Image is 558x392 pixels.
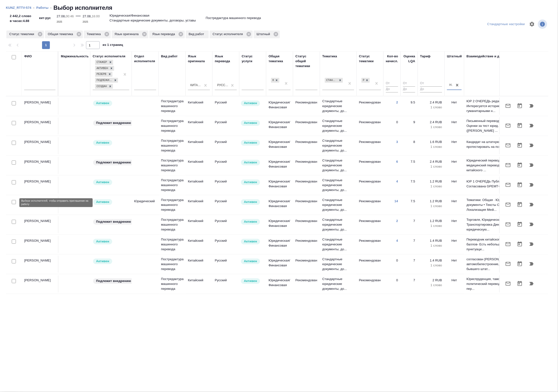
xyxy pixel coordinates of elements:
[420,283,442,288] p: 1 слово
[396,180,398,183] a: 4
[514,140,526,151] button: Открыть календарь загрузки
[293,177,320,194] td: Рекомендован
[420,204,442,209] p: 1 слово
[322,277,354,291] p: Стандартные юридические документы, до...
[96,239,109,244] p: Активен
[96,200,109,204] p: Активен
[96,160,131,165] p: Подлежит внедрению
[95,66,109,71] div: Активен
[186,177,212,194] td: Китайский
[514,219,526,230] button: Открыть календарь загрузки
[134,54,156,64] div: Отдел исполнителя
[212,177,239,194] td: Русский
[244,180,257,185] p: Активен
[420,278,442,283] p: 2 RUB
[186,196,212,213] td: Китайский
[96,101,109,106] p: Активен
[244,101,257,106] p: Активен
[526,100,537,112] button: Продолжить
[403,54,415,64] div: Оценка LQA
[6,4,552,12] nav: breadcrumb
[61,54,89,59] div: Маржинальность
[357,216,383,233] td: Рекомендован
[190,83,202,87] div: Китайский
[212,275,239,292] td: Русский
[266,275,293,292] td: Юридическая/Финансовая
[467,217,547,232] p: Торговля, Юридические документы, Страхование, Транспортировка Динам. ПЕМТ + Тест на юридическую...
[95,71,113,77] div: Стажер, Активен, Резерв, Подлежит внедрению, Создан
[93,140,129,146] div: Рядовой исполнитель: назначай с учетом рейтинга
[212,137,239,154] td: Русский
[322,257,354,271] p: Стандартные юридические документы, до...
[445,177,464,194] td: Нет
[161,99,183,113] p: Постредактура машинного перевода
[161,178,183,192] p: Постредактура машинного перевода
[186,98,212,115] td: Китайский
[95,59,114,65] div: Стажер, Активен, Резерв, Подлежит внедрению, Создан
[486,20,526,28] div: split button
[526,179,537,191] button: Продолжить
[269,54,291,64] div: Общая тематика
[445,157,464,174] td: Нет
[45,30,83,38] div: Общая тематика
[357,275,383,292] td: Рекомендован
[95,78,113,83] div: Подлежит внедрению
[84,30,111,38] div: Тематика
[161,198,183,212] p: Постредактура машинного перевода
[502,159,514,171] button: Отправить предложение о работе
[293,256,320,273] td: Рекомендован
[514,179,526,191] button: Открыть календарь загрузки
[445,216,464,233] td: Нет
[212,256,239,273] td: Русский
[95,77,119,83] div: Стажер, Активен, Резерв, Подлежит внедрению, Создан
[210,30,253,38] div: Статус исполнителя
[6,6,31,10] a: KUNZ_RTTV-574
[96,121,131,125] p: Подлежит внедрению
[95,83,113,90] div: Стажер, Активен, Резерв, Подлежит внедрению, Создан
[152,32,177,37] p: Язык перевода
[420,120,442,125] p: 2.4 RUB
[322,119,354,133] p: Стандартные юридические документы, до...
[93,219,129,225] div: Свежая кровь: на первые 3 заказа по тематике ставь редактора и фиксируй оценки
[22,137,58,154] td: [PERSON_NAME]
[514,278,526,290] button: Открыть календарь загрузки
[502,219,514,230] button: Отправить предложение о работе
[161,119,183,133] p: Постредактура машинного перевода
[189,32,206,37] p: Вид работ
[514,258,526,270] button: Открыть календарь загрузки
[95,65,115,71] div: Стажер, Активен, Резерв, Подлежит внедрению, Создан
[357,137,383,154] td: Рекомендован
[386,80,398,87] input: От
[93,120,129,126] div: Свежая кровь: на первые 3 заказа по тематике ставь редактора и фиксируй оценки
[403,80,415,87] input: От
[93,179,129,186] div: Рядовой исполнитель: назначай с учетом рейтинга
[538,20,548,29] span: Посмотреть информацию
[186,137,212,154] td: Китайский
[293,137,320,154] td: Рекомендован
[66,14,74,18] p: 00:46
[445,236,464,253] td: Нет
[293,157,320,174] td: Рекомендован
[420,164,442,169] p: 1 слово
[396,239,398,242] a: 4
[83,14,92,18] p: 27.08,
[12,259,16,263] input: Выбери исполнителей, чтобы отправить приглашение на работу
[244,140,257,145] p: Активен
[12,279,16,283] input: Выбери исполнителей, чтобы отправить приглашение на работу
[322,198,354,212] p: Стандартные юридические документы, до...
[514,100,526,112] button: Открыть календарь загрузки
[149,30,185,38] div: Язык перевода
[322,237,354,252] p: Стандартные юридические документы, до...
[357,177,383,194] td: Рекомендован
[293,236,320,253] td: Рекомендован
[186,157,212,174] td: Китайский
[212,236,239,253] td: Русский
[502,100,514,112] button: Отправить предложение о работе
[467,179,547,189] p: ЮР 1 ОЧЕРЕДЬ Публицистика, ИТ, договоры [DATE]- Согласована GPEMT+редактура по ставке 1/2 от п...
[322,54,337,59] div: Тематика
[420,144,442,149] p: 1 слово
[293,98,320,115] td: Рекомендован
[266,196,293,213] td: Юридическая/Финансовая
[295,54,317,69] div: Статус общей тематики
[48,32,75,37] p: Общая тематика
